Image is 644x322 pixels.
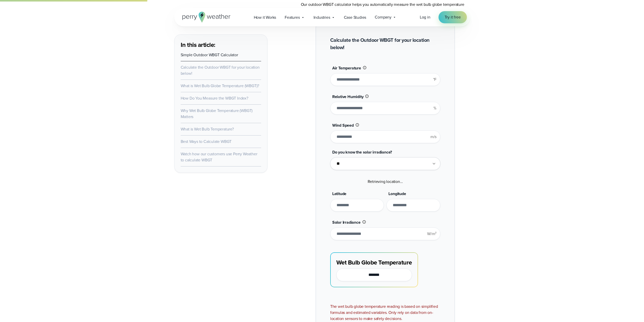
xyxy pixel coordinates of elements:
a: Calculate the Outdoor WBGT for your location below! [181,64,260,76]
a: Case Studies [340,12,371,23]
span: How it Works [254,14,276,21]
a: Simple Outdoor WBGT Calculator [181,52,238,58]
span: Wind Speed [332,122,354,128]
a: What is Wet Bulb Globe Temperature (WBGT)? [181,83,259,89]
a: Watch how our customers use Perry Weather to calculate WBGT [181,151,257,163]
span: Case Studies [344,14,366,21]
span: Air Temperature [332,65,361,71]
h2: Calculate the Outdoor WBGT for your location below! [330,36,440,51]
span: Retrieving location... [368,179,403,184]
a: Try it free [439,11,467,23]
span: Longitude [388,191,406,197]
a: How it Works [250,12,281,23]
a: How Do You Measure the WBGT Index? [181,95,248,101]
span: Latitude [332,191,346,197]
a: Log in [420,14,430,20]
a: Why Wet Bulb Globe Temperature (WBGT) Matters [181,108,253,120]
span: Industries [314,14,330,21]
span: Solar Irradiance [332,219,361,225]
a: What is Wet Bulb Temperature? [181,126,234,132]
div: The wet bulb globe temperature reading is based on simplified formulas and estimated variables. O... [330,304,440,322]
a: Best Ways to Calculate WBGT [181,139,232,144]
span: Relative Humidity [332,94,364,100]
span: Do you know the solar irradiance? [332,149,392,155]
h3: In this article: [181,41,261,49]
span: Features [285,14,300,21]
span: Try it free [445,14,461,20]
span: Company [375,14,391,20]
p: Our outdoor WBGT calculator helps you automatically measure the wet bulb globe temperature quickl... [301,2,470,14]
